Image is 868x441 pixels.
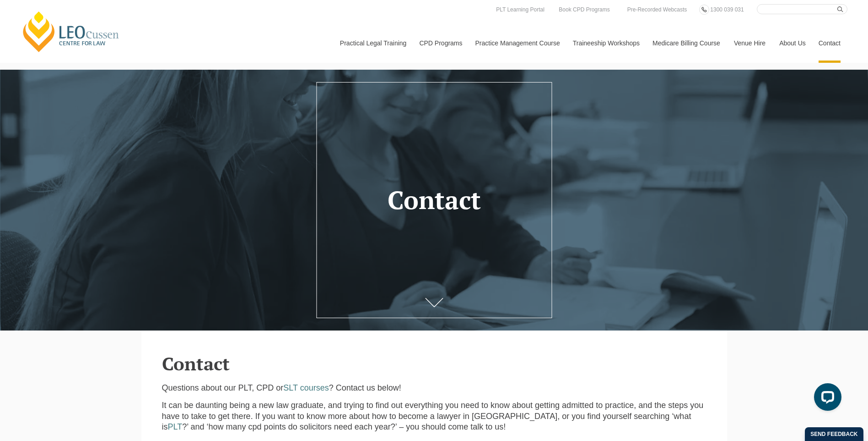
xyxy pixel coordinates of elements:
a: Medicare Billing Course [646,23,727,63]
a: SLT courses [283,383,329,392]
a: About Us [772,23,812,63]
h2: Contact [162,353,706,374]
a: Contact [812,23,847,63]
a: 1300 039 031 [708,5,746,15]
iframe: LiveChat chat widget [807,380,845,418]
h1: Contact [330,186,538,214]
p: Questions about our PLT, CPD or ? Contact us below! [162,383,706,393]
span: 1300 039 031 [710,6,744,13]
a: [PERSON_NAME] Centre for Law [21,10,122,53]
a: PLT [168,422,183,431]
a: Traineeship Workshops [566,23,646,63]
a: Venue Hire [727,23,772,63]
a: Practical Legal Training [333,23,413,63]
a: Practice Management Course [469,23,566,63]
a: PLT Learning Portal [494,5,547,15]
p: It can be daunting being a new law graduate, and trying to find out everything you need to know a... [162,400,706,432]
a: Book CPD Programs [556,5,612,15]
a: CPD Programs [412,23,468,63]
a: Pre-Recorded Webcasts [625,5,690,15]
